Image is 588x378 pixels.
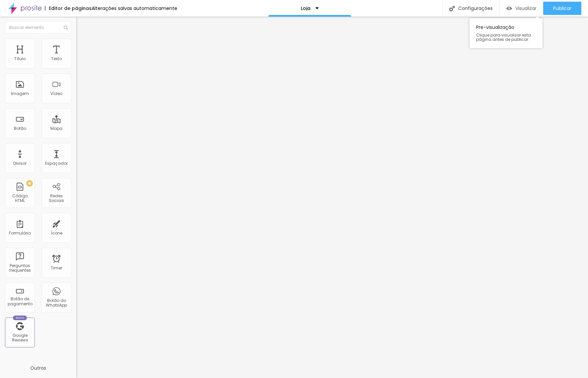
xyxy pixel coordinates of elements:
span: Clique para visualizar esta página antes de publicar. [476,33,536,42]
div: Editor de páginas [45,6,92,11]
input: Buscar elemento [5,22,71,34]
div: Título [14,56,26,61]
span: Publicar [553,6,571,11]
div: Novo [13,316,27,320]
div: Pre-visualização [469,18,543,48]
div: Imagem [11,91,29,96]
button: Publicar [543,2,581,15]
div: Espaçador [45,161,68,166]
div: Botão de pagamento [7,297,33,306]
img: view-1.svg [506,6,512,11]
div: Ícone [51,231,62,236]
div: Botão [14,126,26,131]
span: Visualizar [515,6,537,11]
img: Icone [64,26,68,30]
div: Mapa [50,126,62,131]
div: Perguntas frequentes [7,263,33,273]
p: Loja [301,6,310,11]
div: Timer [51,266,62,270]
div: Formulário [9,231,31,236]
div: Google Reviews [7,333,33,343]
button: Visualizar [500,2,543,15]
div: Vídeo [50,91,62,96]
div: Código HTML [7,194,33,203]
div: Redes Sociais [43,194,69,203]
img: Icone [449,6,455,11]
div: Alterações salvas automaticamente [92,6,177,11]
div: Divisor [13,161,27,166]
div: Botão do WhatsApp [43,298,69,308]
iframe: Editor [76,17,588,378]
div: Texto [51,56,62,61]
